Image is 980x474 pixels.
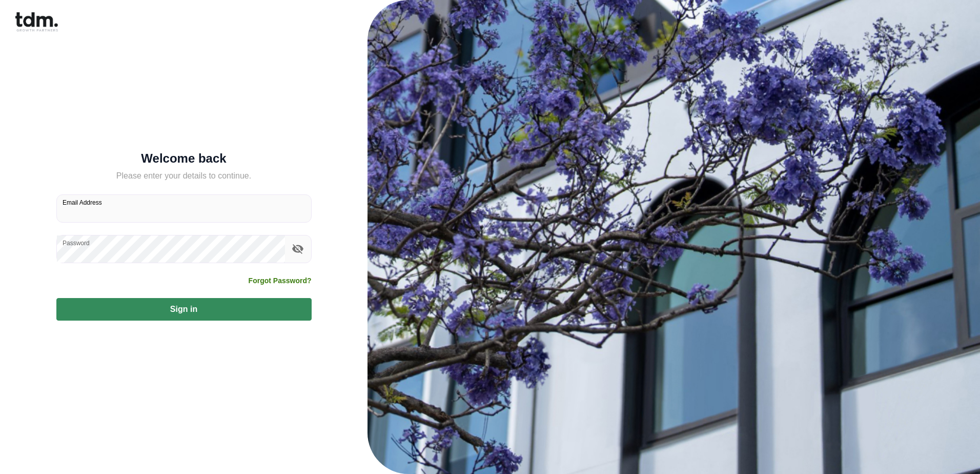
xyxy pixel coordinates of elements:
[289,240,307,258] button: toggle password visibility
[63,239,90,247] label: Password
[56,153,312,164] h5: Welcome back
[249,275,312,286] a: Forgot Password?
[63,198,102,207] label: Email Address
[56,170,312,182] h5: Please enter your details to continue.
[56,298,312,321] button: Sign in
